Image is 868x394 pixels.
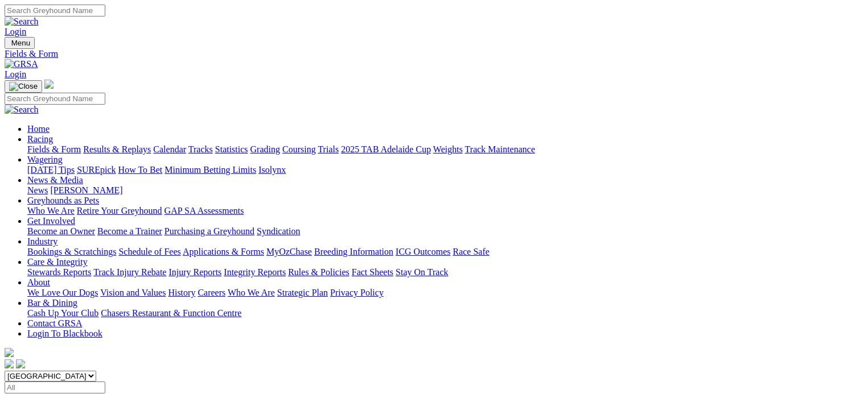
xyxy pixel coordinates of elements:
div: Greyhounds as Pets [27,206,863,216]
a: Privacy Policy [330,288,384,297]
a: Careers [198,288,225,297]
a: News [27,185,48,195]
a: We Love Our Dogs [27,288,98,297]
a: Applications & Forms [183,247,264,256]
a: Integrity Reports [224,267,286,277]
img: logo-grsa-white.png [5,348,14,357]
img: facebook.svg [5,359,14,368]
a: Who We Are [228,288,275,297]
button: Toggle navigation [5,80,42,93]
a: Stewards Reports [27,267,91,277]
a: Coursing [282,144,316,154]
a: Schedule of Fees [118,247,180,256]
a: Rules & Policies [288,267,349,277]
a: Fields & Form [27,144,81,154]
a: Calendar [153,144,186,154]
a: Fields & Form [5,49,863,59]
a: Industry [27,237,57,246]
a: Login [5,69,26,79]
a: Retire Your Greyhound [77,206,162,215]
a: Bookings & Scratchings [27,247,116,256]
a: MyOzChase [266,247,312,256]
a: Cash Up Your Club [27,308,98,318]
div: Bar & Dining [27,308,863,318]
a: Get Involved [27,216,75,226]
a: Vision and Values [100,288,166,297]
input: Select date [5,381,105,393]
a: News & Media [27,175,83,185]
img: twitter.svg [16,359,25,368]
a: Chasers Restaurant & Function Centre [101,308,241,318]
img: Search [5,105,39,115]
a: Wagering [27,155,63,164]
a: Contact GRSA [27,318,82,328]
img: logo-grsa-white.png [44,80,54,89]
button: Toggle navigation [5,37,35,49]
a: Home [27,124,50,134]
a: Bar & Dining [27,298,77,308]
a: Isolynx [258,165,286,175]
a: 2025 TAB Adelaide Cup [341,144,431,154]
a: Login [5,27,26,36]
a: Strategic Plan [277,288,328,297]
a: Race Safe [452,247,489,256]
a: Become a Trainer [97,226,162,236]
div: Industry [27,247,863,257]
a: Greyhounds as Pets [27,196,99,205]
div: Care & Integrity [27,267,863,277]
div: Racing [27,144,863,155]
div: Get Involved [27,226,863,237]
span: Menu [11,39,30,47]
a: Statistics [215,144,248,154]
a: SUREpick [77,165,116,175]
a: Purchasing a Greyhound [164,226,254,236]
input: Search [5,93,105,105]
a: Weights [433,144,463,154]
a: Trials [318,144,339,154]
a: Racing [27,134,53,144]
a: Track Maintenance [465,144,535,154]
a: Results & Replays [83,144,151,154]
a: History [168,288,195,297]
div: Wagering [27,165,863,175]
img: Search [5,16,39,27]
input: Search [5,5,105,16]
a: Injury Reports [168,267,221,277]
a: Login To Blackbook [27,329,102,338]
a: Syndication [257,226,300,236]
a: Grading [250,144,280,154]
a: Stay On Track [396,267,448,277]
div: About [27,288,863,298]
a: ICG Outcomes [396,247,450,256]
img: GRSA [5,59,38,69]
a: Breeding Information [314,247,393,256]
a: About [27,277,50,287]
a: [PERSON_NAME] [50,185,122,195]
a: Become an Owner [27,226,95,236]
a: Who We Are [27,206,75,215]
a: Minimum Betting Limits [164,165,256,175]
div: News & Media [27,185,863,196]
a: Track Injury Rebate [93,267,166,277]
a: Care & Integrity [27,257,88,267]
a: GAP SA Assessments [164,206,244,215]
img: Close [9,82,38,91]
a: Tracks [188,144,213,154]
a: Fact Sheets [352,267,393,277]
a: How To Bet [118,165,163,175]
a: [DATE] Tips [27,165,75,175]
